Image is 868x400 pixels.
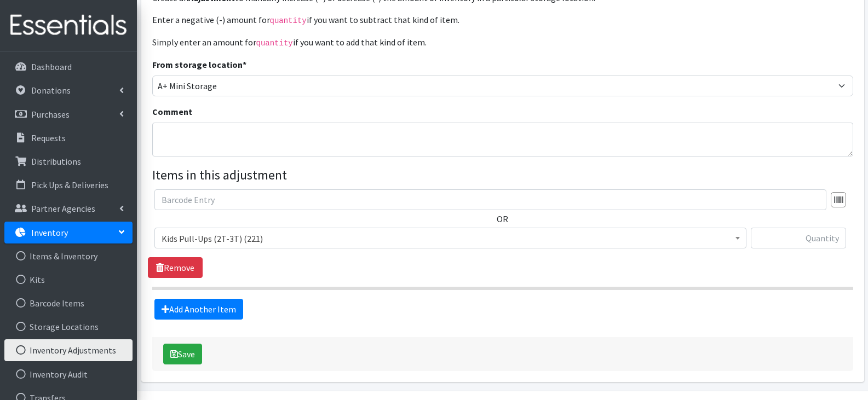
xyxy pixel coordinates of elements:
a: Remove [148,257,203,278]
p: Enter a negative (-) amount for if you want to subtract that kind of item. [152,13,853,27]
p: Dashboard [31,61,72,72]
p: Requests [31,132,66,143]
p: Purchases [31,109,70,120]
input: Barcode Entry [154,189,826,210]
button: Save [163,344,202,364]
code: quantity [270,16,307,25]
a: Items & Inventory [4,245,133,267]
a: Kits [4,269,133,291]
a: Inventory [4,222,133,244]
span: Kids Pull-Ups (2T-3T) (221) [162,231,739,246]
a: Distributions [4,150,133,172]
label: OR [497,212,508,225]
p: Inventory [31,227,68,238]
a: Add Another Item [154,299,243,320]
a: Barcode Items [4,292,133,314]
p: Pick Ups & Deliveries [31,179,108,190]
a: Inventory Audit [4,363,133,385]
a: Requests [4,127,133,149]
a: Purchases [4,103,133,125]
abbr: required [243,59,246,70]
p: Distributions [31,156,81,167]
p: Partner Agencies [31,203,95,214]
a: Inventory Adjustments [4,339,133,361]
img: HumanEssentials [4,7,133,44]
span: Kids Pull-Ups (2T-3T) (221) [154,228,746,248]
a: Pick Ups & Deliveries [4,174,133,196]
label: Comment [152,105,192,118]
legend: Items in this adjustment [152,165,853,185]
label: From storage location [152,58,246,71]
a: Storage Locations [4,316,133,338]
input: Quantity [751,228,846,248]
code: quantity [256,39,293,48]
a: Partner Agencies [4,198,133,219]
a: Donations [4,79,133,101]
p: Simply enter an amount for if you want to add that kind of item. [152,36,853,49]
p: Donations [31,85,71,96]
a: Dashboard [4,56,133,78]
